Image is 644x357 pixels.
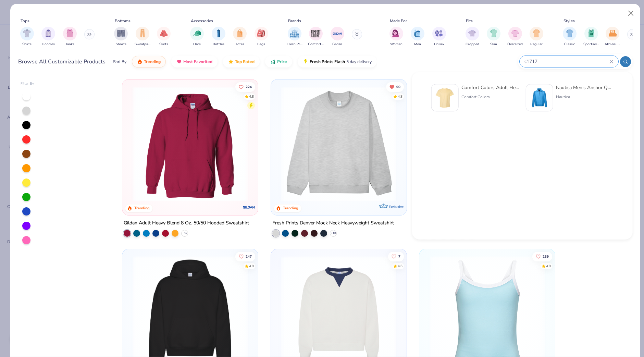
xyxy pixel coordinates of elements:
button: filter button [530,27,543,47]
span: Most Favorited [183,59,212,64]
div: filter for Hoodies [41,27,55,47]
span: Bags [257,42,265,47]
div: Fresh Prints Denver Mock Neck Heavyweight Sweatshirt [272,219,394,227]
span: Shorts [116,42,126,47]
img: Cropped Image [468,29,476,37]
button: Like [235,251,255,261]
div: filter for Sweatpants [135,27,150,47]
div: filter for Men [411,27,424,47]
img: f5d85501-0dbb-4ee4-b115-c08fa3845d83 [278,86,400,201]
span: Skirts [159,42,168,47]
img: Slim Image [490,29,497,37]
div: filter for Sportswear [583,27,599,47]
div: 4.8 [546,263,551,269]
button: filter button [411,27,424,47]
img: Oversized Image [511,29,519,37]
div: Nautica [556,94,614,100]
img: 029b8af0-80e6-406f-9fdc-fdf898547912 [434,87,456,108]
span: Regular [530,42,543,47]
button: filter button [308,27,324,47]
button: filter button [389,27,403,47]
span: 7 [398,255,400,258]
span: Exclusive [388,205,403,209]
img: Skirts Image [160,29,168,37]
span: Cropped [466,42,479,47]
img: Unisex Image [435,29,443,37]
div: filter for Classic [563,27,577,47]
img: Totes Image [236,29,244,37]
button: Trending [132,56,166,67]
img: Shirts Image [23,29,31,37]
span: Oversized [507,42,523,47]
div: Sort By [113,59,126,65]
div: filter for Skirts [157,27,171,47]
span: Top Rated [235,59,255,64]
div: filter for Fresh Prints [287,27,302,47]
button: Unlike [386,82,404,91]
button: Price [265,56,292,67]
img: Tanks Image [66,29,74,37]
img: Hoodies Image [45,29,52,37]
img: Sweatpants Image [139,29,146,37]
button: filter button [331,27,344,47]
button: filter button [212,27,225,47]
img: Gildan logo [242,200,256,214]
span: Hats [193,42,201,47]
span: Gildan [332,42,342,47]
div: 4.6 [398,263,402,269]
img: Comfort Colors Image [311,28,321,39]
span: Athleisure [605,42,620,47]
img: Athleisure Image [609,29,617,37]
img: Bottles Image [215,29,222,37]
img: Bags Image [257,29,265,37]
div: Filter By [21,81,34,86]
button: Fresh Prints Flash5 day delivery [298,56,377,67]
div: Gildan Adult Heavy Blend 8 Oz. 50/50 Hooded Sweatshirt [124,219,249,227]
img: flash.gif [303,59,308,64]
span: Sweatpants [135,42,150,47]
div: filter for Regular [530,27,543,47]
div: filter for Tanks [63,27,77,47]
span: 247 [246,255,252,258]
div: filter for Gildan [331,27,344,47]
img: Classic Image [566,29,574,37]
img: Fresh Prints Image [289,28,300,39]
button: filter button [190,27,204,47]
span: Sportswear [583,42,599,47]
span: Trending [144,59,161,64]
button: filter button [605,27,620,47]
img: Hats Image [193,29,201,37]
div: filter for Shirts [20,27,34,47]
button: filter button [135,27,150,47]
span: Hoodies [42,42,55,47]
span: Men [414,42,421,47]
span: 90 [396,85,400,88]
div: filter for Unisex [432,27,446,47]
span: + 10 [331,231,336,235]
div: 4.8 [249,263,254,269]
span: Comfort Colors [308,42,324,47]
img: TopRated.gif [228,59,234,64]
div: Made For [390,18,407,24]
div: Comfort Colors [461,94,519,100]
button: filter button [233,27,247,47]
button: Like [235,82,255,91]
div: Bottoms [115,18,131,24]
span: Classic [564,42,575,47]
span: Slim [490,42,497,47]
img: a90f7c54-8796-4cb2-9d6e-4e9644cfe0fe [399,86,521,201]
button: Most Favorited [171,56,218,67]
span: Bottles [213,42,224,47]
span: Tanks [65,42,74,47]
div: filter for Cropped [466,27,479,47]
div: filter for Hats [190,27,204,47]
div: Brands [288,18,301,24]
img: trending.gif [137,59,143,64]
div: Browse All Customizable Products [18,58,106,66]
div: 4.8 [249,94,254,99]
div: filter for Comfort Colors [308,27,324,47]
div: filter for Oversized [507,27,523,47]
button: filter button [432,27,446,47]
span: Unisex [434,42,444,47]
img: most_fav.gif [176,59,182,64]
